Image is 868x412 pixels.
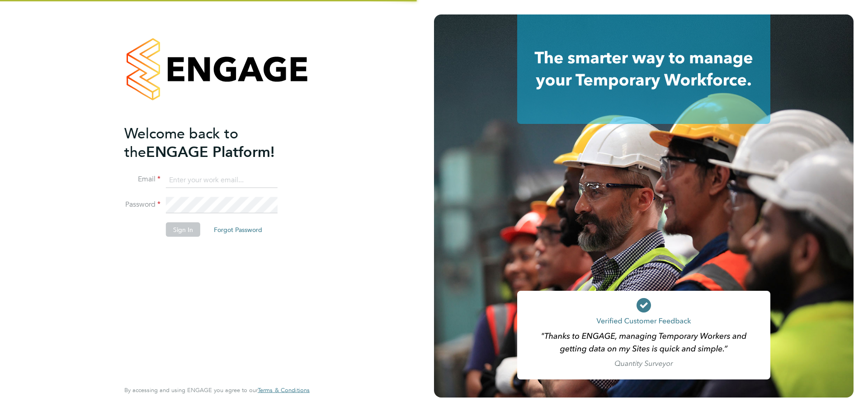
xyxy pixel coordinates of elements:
button: Sign In [166,223,200,237]
h2: ENGAGE Platform! [124,124,301,161]
button: Forgot Password [207,223,269,237]
input: Enter your work email... [166,172,278,188]
a: Terms & Conditions [258,387,310,394]
span: By accessing and using ENGAGE you agree to our [124,386,310,394]
label: Password [124,200,160,209]
span: Terms & Conditions [258,386,310,394]
label: Email [124,175,160,184]
span: Welcome back to the [124,124,238,161]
